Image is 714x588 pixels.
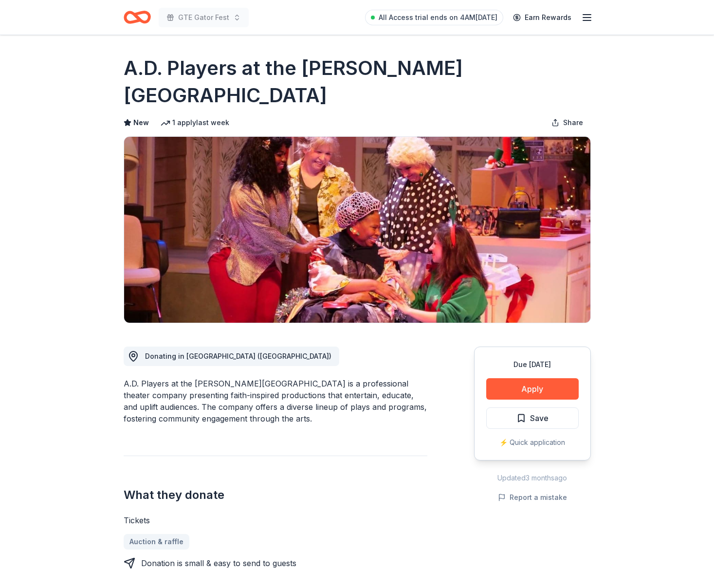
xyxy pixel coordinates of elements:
[530,412,549,424] span: Save
[133,117,149,129] span: New
[474,472,591,484] div: Updated 3 months ago
[178,12,229,23] span: GTE Gator Fest
[124,55,591,109] h1: A.D. Players at the [PERSON_NAME][GEOGRAPHIC_DATA]
[486,378,579,400] button: Apply
[124,487,427,503] h2: What they donate
[544,113,591,132] button: Share
[486,359,579,370] div: Due [DATE]
[486,437,579,448] div: ⚡️ Quick application
[124,6,151,29] a: Home
[159,8,249,27] button: GTE Gator Fest
[498,492,567,503] button: Report a mistake
[161,117,229,129] div: 1 apply last week
[365,10,503,25] a: All Access trial ends on 4AM[DATE]
[486,407,579,429] button: Save
[141,557,296,569] div: Donation is small & easy to send to guests
[507,9,577,26] a: Earn Rewards
[124,137,590,323] img: Image for A.D. Players at the George Theater
[124,514,427,526] div: Tickets
[124,378,427,424] div: A.D. Players at the [PERSON_NAME][GEOGRAPHIC_DATA] is a professional theater company presenting f...
[145,352,331,360] span: Donating in [GEOGRAPHIC_DATA] ([GEOGRAPHIC_DATA])
[563,117,583,129] span: Share
[124,534,189,550] a: Auction & raffle
[379,12,497,23] span: All Access trial ends on 4AM[DATE]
